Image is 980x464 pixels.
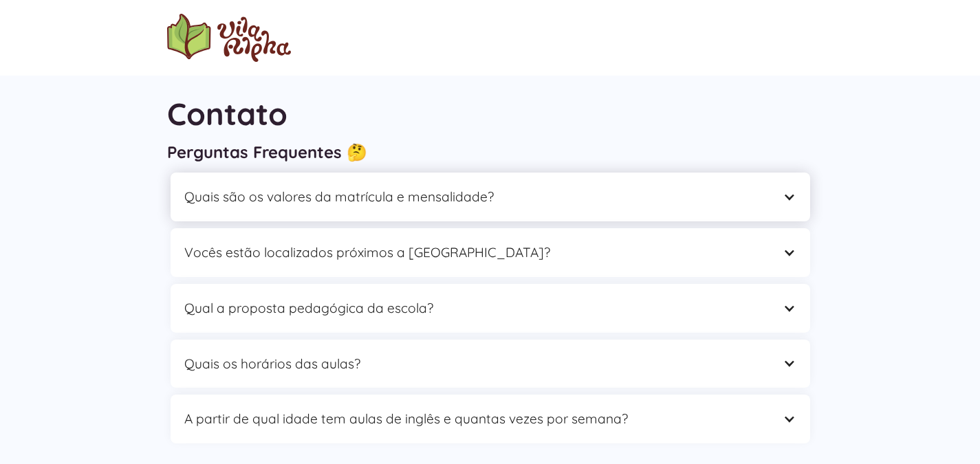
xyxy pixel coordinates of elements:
[184,298,769,319] div: Qual a proposta pedagógica da escola?
[184,353,769,375] div: Quais os horários das aulas?
[167,14,291,62] img: logo Escola Vila Alpha
[184,242,769,263] div: Vocês estão localizados próximos a [GEOGRAPHIC_DATA]?
[167,142,814,162] h3: Perguntas Frequentes 🤔
[167,92,814,135] h1: Contato
[171,284,810,333] div: Qual a proposta pedagógica da escola?
[171,228,810,277] div: Vocês estão localizados próximos a [GEOGRAPHIC_DATA]?
[167,14,291,62] a: home
[171,395,810,443] div: A partir de qual idade tem aulas de inglês e quantas vezes por semana?
[184,408,769,430] div: A partir de qual idade tem aulas de inglês e quantas vezes por semana?
[184,186,769,208] div: Quais são os valores da matrícula e mensalidade?
[171,340,810,388] div: Quais os horários das aulas?
[171,173,810,221] div: Quais são os valores da matrícula e mensalidade?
